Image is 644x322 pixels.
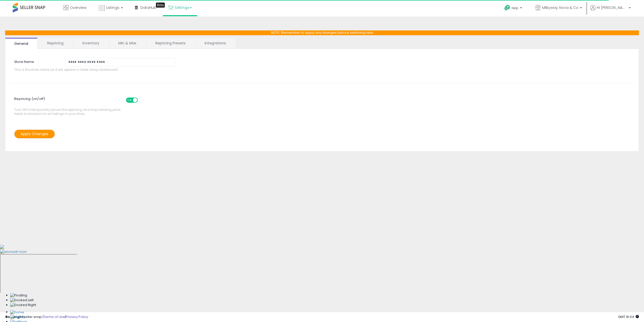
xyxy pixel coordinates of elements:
p: NOTE: Remember to apply any changes before switching tabs [5,30,639,35]
div: Tooltip anchor [156,3,165,8]
span: ON [126,98,133,102]
a: Hi [PERSON_NAME] [590,5,631,16]
span: Listings [106,5,119,10]
a: Help [500,1,527,16]
a: Repricing Presets [146,38,195,48]
a: Integrations [196,38,235,48]
label: Store Name [10,58,61,64]
img: Docked Right [10,303,36,308]
span: Help [512,6,519,10]
span: DataHub [140,5,156,10]
img: History [10,315,25,319]
button: Apply Changes [14,130,55,138]
span: This is the store name as it will appear in Seller Snap dashboard. [14,68,180,71]
img: Home [10,310,24,315]
img: Docked Left [10,298,34,303]
a: General [5,38,38,49]
span: Repricing (on/off) [14,94,142,108]
span: OFF [137,98,145,102]
span: Overview [70,5,86,10]
span: Hi [PERSON_NAME] [597,5,627,10]
a: Repricing [38,38,73,48]
span: Turn Off to temporarily pause the repricing and stop sending price feeds to Amazon for all listin... [14,95,123,116]
a: Min & Max [109,38,146,48]
i: Get Help [504,5,510,11]
a: Inventory [73,38,108,48]
img: Floating [10,293,27,298]
span: Milkyway, Nova & Co [542,5,578,10]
